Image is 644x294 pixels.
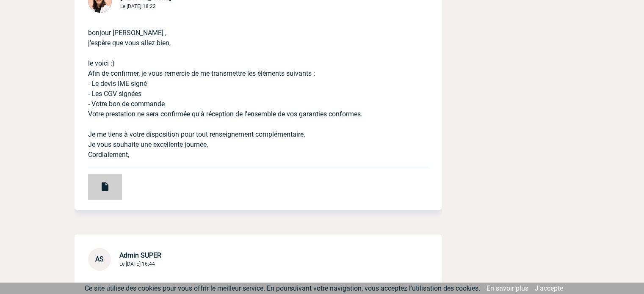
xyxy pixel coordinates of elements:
span: Admin SUPER [119,251,161,259]
span: Le [DATE] 16:44 [119,261,155,267]
a: J'accepte [535,284,563,292]
span: Ce site utilise des cookies pour vous offrir le meilleur service. En poursuivant votre navigation... [85,284,480,292]
span: Le [DATE] 18:22 [120,3,156,9]
span: AS [95,255,104,263]
a: Devis PRO447181 ALTRAN TECHNOLOGIES (1).pdf [75,179,122,187]
a: En savoir plus [486,284,528,292]
p: bonjour [PERSON_NAME] , j'espère que vous allez bien, le voici :) Afin de confirmer, je vous reme... [88,14,404,160]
